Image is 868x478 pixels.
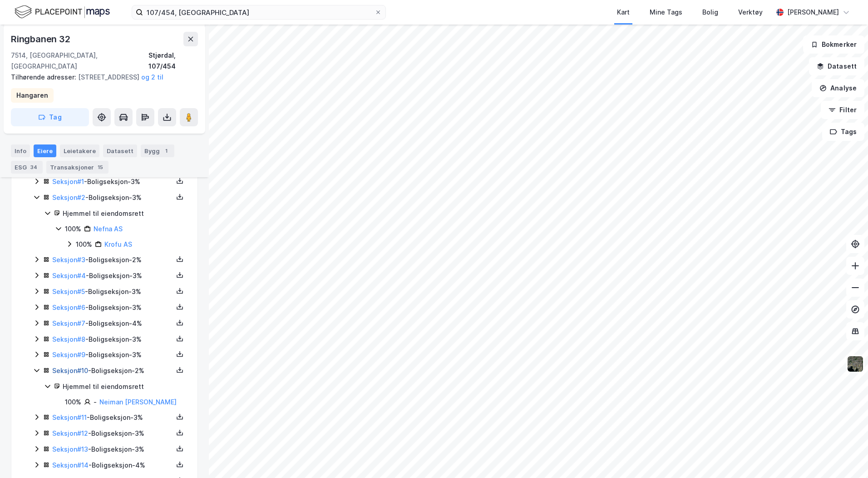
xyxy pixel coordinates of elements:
div: - Boligseksjon - 4% [52,318,173,329]
button: Tags [822,123,864,141]
a: Seksjon#11 [52,413,87,421]
div: - Boligseksjon - 3% [52,428,173,439]
a: Neiman [PERSON_NAME] [99,398,177,406]
a: Seksjon#1 [52,178,84,185]
button: Tag [11,108,89,126]
div: - Boligseksjon - 3% [52,176,173,187]
div: [STREET_ADDRESS] [11,72,191,83]
div: 7514, [GEOGRAPHIC_DATA], [GEOGRAPHIC_DATA] [11,50,148,72]
div: - [94,397,97,408]
button: Bokmerker [803,35,864,54]
div: - Boligseksjon - 3% [52,334,173,345]
div: Hjemmel til eiendomsrett [63,381,187,392]
div: - Boligseksjon - 3% [52,349,173,360]
div: - Boligseksjon - 3% [52,302,173,313]
a: Seksjon#13 [52,445,88,453]
div: Hangaren [16,90,48,101]
div: Info [11,144,30,157]
a: Seksjon#10 [52,367,88,374]
img: 9k= [847,355,864,373]
div: Mine Tags [650,7,682,18]
div: - Boligseksjon - 3% [52,412,173,423]
div: Verktøy [738,7,763,18]
div: Eiere [34,144,56,157]
a: Seksjon#6 [52,304,85,311]
div: Stjørdal, 107/454 [148,50,198,72]
div: - Boligseksjon - 3% [52,286,173,297]
button: Filter [821,101,864,119]
a: Seksjon#5 [52,288,85,295]
div: 34 [29,163,39,172]
a: Seksjon#9 [52,351,85,358]
div: Kontrollprogram for chat [823,434,868,478]
div: Transaksjoner [46,161,108,174]
a: Seksjon#3 [52,256,85,264]
div: - Boligseksjon - 4% [52,460,173,471]
a: Seksjon#4 [52,272,86,279]
div: ESG [11,161,43,174]
div: - Boligseksjon - 2% [52,254,173,265]
a: Nefna AS [94,225,123,233]
div: Datasett [103,144,137,157]
div: - Boligseksjon - 3% [52,270,173,281]
span: Tilhørende adresser: [11,73,78,81]
a: Krofu AS [104,240,132,248]
div: 1 [162,146,171,155]
iframe: Chat Widget [823,434,868,478]
input: Søk på adresse, matrikkel, gårdeiere, leietakere eller personer [143,5,375,19]
a: Seksjon#7 [52,319,85,327]
button: Analyse [812,79,864,97]
div: Bolig [702,7,718,18]
button: Datasett [809,57,864,75]
div: 100% [65,397,81,408]
div: 15 [96,163,105,172]
div: Leietakere [60,144,99,157]
div: - Boligseksjon - 3% [52,444,173,455]
div: [PERSON_NAME] [787,7,839,18]
a: Seksjon#12 [52,429,88,437]
div: 100% [65,224,81,234]
div: - Boligseksjon - 2% [52,365,173,376]
div: 100% [76,239,92,250]
img: logo.f888ab2527a4732fd821a326f86c7f29.svg [15,4,110,20]
div: Hjemmel til eiendomsrett [63,208,187,219]
div: Bygg [141,144,174,157]
div: Kart [617,7,630,18]
a: Seksjon#8 [52,335,85,343]
div: Ringbanen 32 [11,32,72,46]
a: Seksjon#14 [52,461,89,469]
div: - Boligseksjon - 3% [52,192,173,203]
a: Seksjon#2 [52,194,85,201]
